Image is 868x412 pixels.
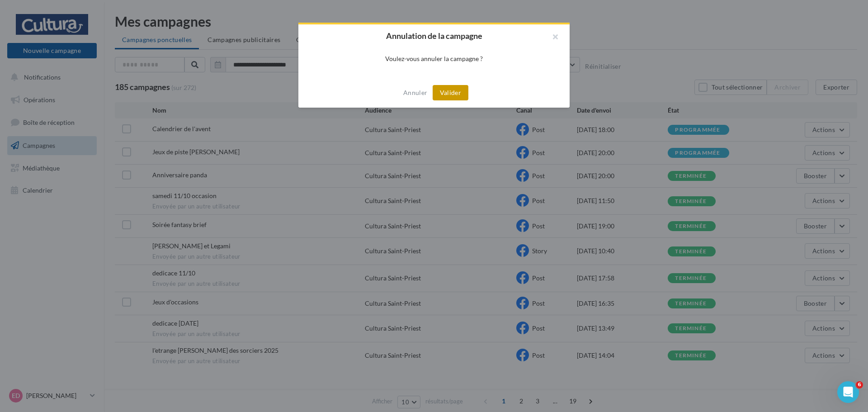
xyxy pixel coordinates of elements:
span: 6 [856,381,863,388]
button: Annuler [400,87,431,98]
iframe: Intercom live chat [837,381,859,403]
h2: Annulation de la campagne [313,32,555,40]
button: Valider [433,85,468,100]
div: Voulez-vous annuler la campagne ? [313,54,555,63]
